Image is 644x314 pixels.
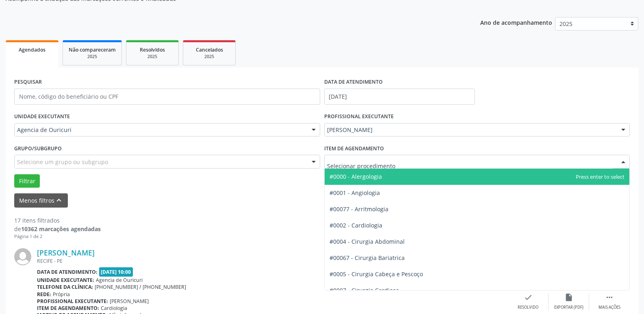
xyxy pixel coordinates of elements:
[330,270,423,278] span: #0005 - Cirurgia Cabeça e Pescoço
[330,238,405,245] span: #0004 - Cirurgia Abdominal
[21,225,101,233] strong: 10362 marcações agendadas
[330,173,382,180] span: #0000 - Alergologia
[140,46,165,53] span: Resolvidos
[14,233,101,240] div: Página 1 de 2
[14,225,101,233] div: de
[330,221,382,229] span: #0002 - Cardiologia
[69,54,116,60] div: 2025
[54,196,63,205] i: keyboard_arrow_up
[14,216,101,225] div: 17 itens filtrados
[110,298,149,305] span: [PERSON_NAME]
[37,305,99,312] b: Item de agendamento:
[324,110,394,123] label: PROFISSIONAL EXECUTANTE
[330,286,399,294] span: #0007 - Cirurgia Cardiaca
[17,126,304,134] span: Agencia de Ouricuri
[330,205,388,213] span: #00077 - Arritmologia
[14,142,62,155] label: Grupo/Subgrupo
[189,54,230,60] div: 2025
[605,293,614,302] i: 
[37,269,98,275] b: Data de atendimento:
[37,298,108,305] b: Profissional executante:
[554,305,583,310] div: Exportar (PDF)
[14,110,70,123] label: UNIDADE EXECUTANTE
[327,158,614,174] input: Selecionar procedimento
[14,248,31,265] img: img
[324,76,383,89] label: DATA DE ATENDIMENTO
[330,254,405,262] span: #00067 - Cirurgia Bariatrica
[37,284,93,290] b: Telefone da clínica:
[17,158,108,166] span: Selecione um grupo ou subgrupo
[14,89,320,105] input: Nome, código do beneficiário ou CPF
[14,76,42,89] label: PESQUISAR
[37,277,94,284] b: Unidade executante:
[480,17,552,27] p: Ano de acompanhamento
[53,291,70,298] span: Própria
[196,46,223,53] span: Cancelados
[324,89,475,105] input: Selecione um intervalo
[327,126,614,134] span: [PERSON_NAME]
[330,189,380,197] span: #0001 - Angiologia
[524,293,533,302] i: check
[96,277,143,284] span: Agencia de Ouricuri
[37,258,508,264] div: RECIFE - PE
[14,174,40,188] button: Filtrar
[37,248,95,257] a: [PERSON_NAME]
[19,46,46,53] span: Agendados
[324,142,384,155] label: Item de agendamento
[69,46,116,53] span: Não compareceram
[598,305,620,310] div: Mais ações
[99,267,133,277] span: [DATE] 10:00
[37,291,51,298] b: Rede:
[95,284,186,290] span: [PHONE_NUMBER] / [PHONE_NUMBER]
[14,193,68,208] button: Menos filtroskeyboard_arrow_up
[564,293,573,302] i: insert_drive_file
[518,305,538,310] div: Resolvido
[101,305,127,312] span: Cardiologia
[132,54,173,60] div: 2025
